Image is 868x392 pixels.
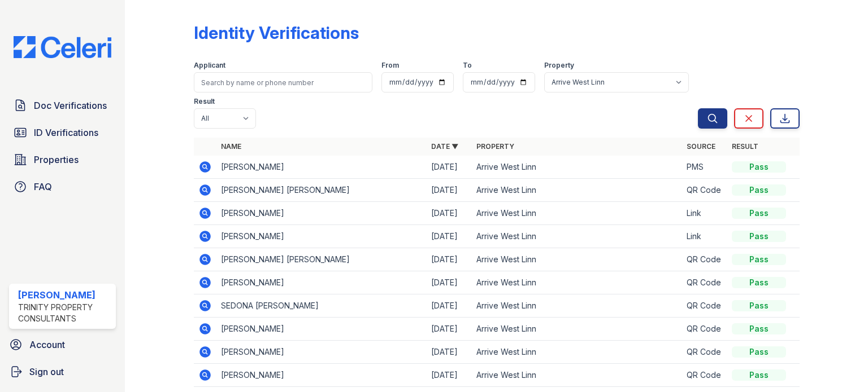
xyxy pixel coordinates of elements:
[427,318,472,341] td: [DATE]
[216,225,427,248] td: [PERSON_NAME]
[682,341,727,364] td: QR Code
[472,318,682,341] td: Arrive West Linn
[216,364,427,387] td: [PERSON_NAME]
[5,360,120,383] a: Sign out
[682,294,727,318] td: QR Code
[34,126,98,139] span: ID Verifications
[732,346,786,358] div: Pass
[472,225,682,248] td: Arrive West Linn
[544,61,574,70] label: Property
[194,23,359,43] div: Identity Verifications
[427,271,472,294] td: [DATE]
[9,94,116,117] a: Doc Verifications
[732,323,786,334] div: Pass
[216,156,427,179] td: [PERSON_NAME]
[5,36,120,58] img: CE_Logo_Blue-a8612792a0a2168367f1c8372b55b34899dd931a85d93a1a3d3e32e68fde9ad4.png
[687,142,715,151] a: Source
[427,156,472,179] td: [DATE]
[29,338,65,351] span: Account
[427,364,472,387] td: [DATE]
[34,180,52,193] span: FAQ
[682,248,727,271] td: QR Code
[732,208,786,219] div: Pass
[216,271,427,294] td: [PERSON_NAME]
[732,300,786,311] div: Pass
[9,121,116,144] a: ID Verifications
[216,318,427,341] td: [PERSON_NAME]
[34,99,107,112] span: Doc Verifications
[682,156,727,179] td: PMS
[476,142,514,151] a: Property
[427,248,472,271] td: [DATE]
[194,72,372,93] input: Search by name or phone number
[472,364,682,387] td: Arrive West Linn
[427,202,472,225] td: [DATE]
[732,142,758,151] a: Result
[427,179,472,202] td: [DATE]
[472,179,682,202] td: Arrive West Linn
[682,179,727,202] td: QR Code
[381,61,399,70] label: From
[472,294,682,318] td: Arrive West Linn
[472,341,682,364] td: Arrive West Linn
[427,341,472,364] td: [DATE]
[18,288,111,302] div: [PERSON_NAME]
[9,148,116,171] a: Properties
[682,225,727,248] td: Link
[472,248,682,271] td: Arrive West Linn
[472,271,682,294] td: Arrive West Linn
[9,175,116,198] a: FAQ
[463,61,472,70] label: To
[732,369,786,381] div: Pass
[18,302,111,324] div: Trinity Property Consultants
[216,202,427,225] td: [PERSON_NAME]
[5,333,120,356] a: Account
[732,161,786,173] div: Pass
[194,97,215,106] label: Result
[682,364,727,387] td: QR Code
[221,142,241,151] a: Name
[732,231,786,242] div: Pass
[29,365,64,378] span: Sign out
[682,271,727,294] td: QR Code
[216,341,427,364] td: [PERSON_NAME]
[682,318,727,341] td: QR Code
[427,225,472,248] td: [DATE]
[216,294,427,318] td: SEDONA [PERSON_NAME]
[216,179,427,202] td: [PERSON_NAME] [PERSON_NAME]
[732,277,786,288] div: Pass
[427,294,472,318] td: [DATE]
[732,184,786,196] div: Pass
[472,156,682,179] td: Arrive West Linn
[34,153,79,166] span: Properties
[216,248,427,271] td: [PERSON_NAME] [PERSON_NAME]
[194,61,225,70] label: Applicant
[472,202,682,225] td: Arrive West Linn
[431,142,458,151] a: Date ▼
[732,254,786,265] div: Pass
[682,202,727,225] td: Link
